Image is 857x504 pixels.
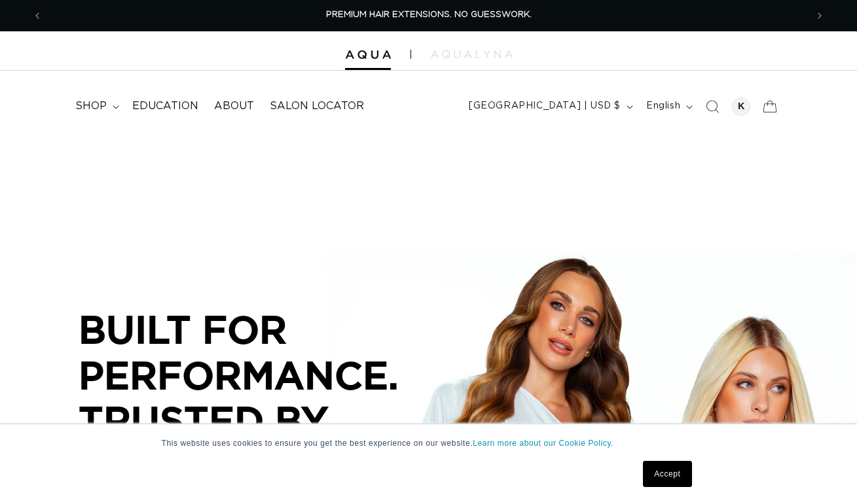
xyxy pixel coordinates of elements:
[206,92,262,121] a: About
[638,94,698,119] button: English
[270,99,364,113] span: Salon Locator
[805,3,834,28] button: Next announcement
[431,50,513,58] img: aqualyna.com
[262,92,372,121] a: Salon Locator
[124,92,206,121] a: Education
[75,99,107,113] span: shop
[79,307,471,488] p: BUILT FOR PERFORMANCE. TRUSTED BY PROFESSIONALS.
[646,99,680,113] span: English
[162,437,696,449] p: This website uses cookies to ensure you get the best experience on our website.
[643,461,691,487] a: Accept
[461,94,638,119] button: [GEOGRAPHIC_DATA] | USD $
[326,10,532,19] span: PREMIUM HAIR EXTENSIONS. NO GUESSWORK.
[469,99,621,113] span: [GEOGRAPHIC_DATA] | USD $
[67,92,124,121] summary: shop
[132,99,198,113] span: Education
[698,92,727,121] summary: Search
[214,99,254,113] span: About
[473,439,613,448] a: Learn more about our Cookie Policy.
[23,3,52,28] button: Previous announcement
[345,50,391,59] img: Aqua Hair Extensions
